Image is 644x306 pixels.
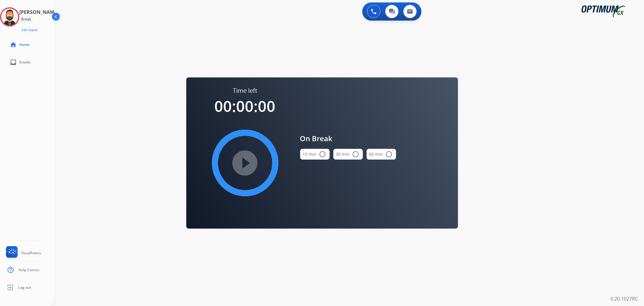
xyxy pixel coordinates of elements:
span: Emails [19,60,30,65]
span: On Break [300,133,396,144]
p: 0.20.1027RC [610,295,638,302]
h3: [PERSON_NAME] [19,8,59,16]
span: Time left [233,86,257,95]
span: Home [19,42,30,47]
button: 60 min [367,149,396,160]
mat-icon: inbox [10,59,17,66]
div: Break [19,16,33,23]
a: FocalPoints [5,246,41,260]
mat-icon: home [10,41,17,48]
span: Help Center [18,268,39,272]
mat-icon: radio_button_unchecked [319,151,326,158]
span: FocalPoints [21,251,41,256]
img: avatar [1,8,18,25]
span: 00:00:00 [215,96,276,116]
button: Edit Avatar [19,27,40,34]
span: Log out [18,285,31,290]
button: 10 min [300,149,330,160]
button: 30 min [333,149,363,160]
mat-icon: radio_button_unchecked [386,151,393,158]
mat-icon: radio_button_unchecked [352,151,360,158]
